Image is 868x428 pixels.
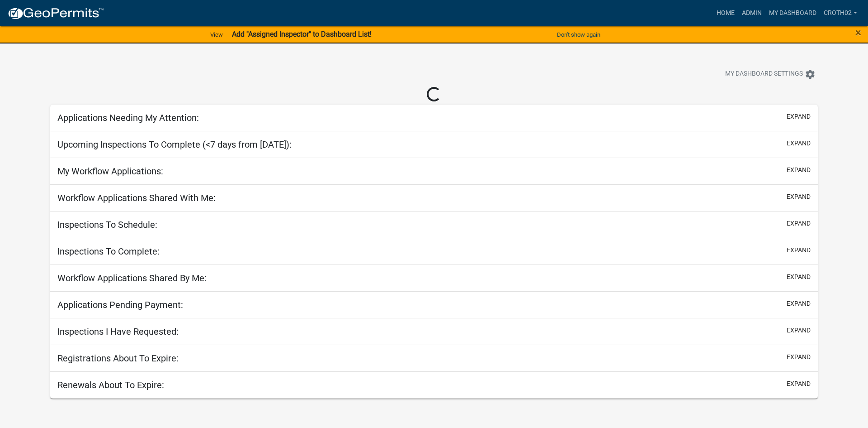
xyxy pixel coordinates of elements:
[855,26,861,39] span: ×
[725,69,803,80] span: My Dashboard Settings
[738,5,765,22] a: Admin
[718,65,823,83] button: My Dashboard Settingssettings
[787,192,811,202] button: expand
[787,326,811,335] button: expand
[787,139,811,148] button: expand
[57,166,163,177] h5: My Workflow Applications:
[787,272,811,282] button: expand
[787,379,811,389] button: expand
[232,30,372,38] strong: Add "Assigned Inspector" to Dashboard List!
[553,27,604,42] button: Don't show again
[57,192,216,203] h5: Workflow Applications Shared With Me:
[787,165,811,175] button: expand
[805,69,816,80] i: settings
[787,112,811,121] button: expand
[57,326,179,337] h5: Inspections I Have Requested:
[57,219,157,230] h5: Inspections To Schedule:
[855,27,861,38] button: Close
[57,273,207,284] h5: Workflow Applications Shared By Me:
[57,112,199,123] h5: Applications Needing My Attention:
[57,246,160,257] h5: Inspections To Complete:
[57,380,164,390] h5: Renewals About To Expire:
[787,352,811,362] button: expand
[57,299,183,310] h5: Applications Pending Payment:
[787,219,811,228] button: expand
[820,5,861,22] a: croth02
[713,5,738,22] a: Home
[57,353,179,364] h5: Registrations About To Expire:
[207,27,226,42] a: View
[765,5,820,22] a: My Dashboard
[787,245,811,255] button: expand
[57,139,292,150] h5: Upcoming Inspections To Complete (<7 days from [DATE]):
[787,299,811,308] button: expand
